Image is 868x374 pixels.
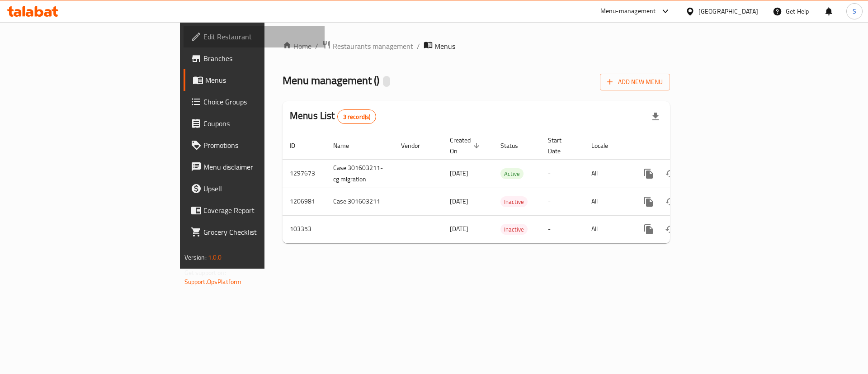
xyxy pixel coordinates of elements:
[660,163,681,185] button: Change Status
[660,218,681,240] button: Change Status
[638,163,660,185] button: more
[607,76,663,88] span: Add New Menu
[184,221,325,243] a: Grocery Checklist
[203,183,318,194] span: Upsell
[584,188,631,215] td: All
[184,47,325,69] a: Branches
[500,140,530,151] span: Status
[184,69,325,91] a: Menus
[584,215,631,243] td: All
[434,41,455,52] span: Menus
[184,267,226,279] span: Get support on:
[283,132,732,243] table: enhanced table
[326,159,394,188] td: Case 301603211-cg migration
[541,159,584,188] td: -
[450,135,482,156] span: Created On
[184,156,325,178] a: Menu disclaimer
[500,224,528,235] div: Inactive
[600,6,656,17] div: Menu-management
[283,70,379,90] span: Menu management ( )
[205,75,318,85] span: Menus
[500,197,528,207] span: Inactive
[290,140,307,151] span: ID
[450,223,468,235] span: [DATE]
[184,199,325,221] a: Coverage Report
[638,191,660,213] button: more
[500,224,528,235] span: Inactive
[660,191,681,213] button: Change Status
[333,140,361,151] span: Name
[417,41,420,52] li: /
[184,251,207,263] span: Version:
[450,167,468,179] span: [DATE]
[203,161,318,172] span: Menu disclaimer
[184,178,325,199] a: Upsell
[645,106,666,128] div: Export file
[600,74,670,90] button: Add New Menu
[500,169,524,179] span: Active
[203,227,318,237] span: Grocery Checklist
[333,41,413,52] span: Restaurants management
[450,195,468,207] span: [DATE]
[500,168,524,179] div: Active
[203,118,318,129] span: Coupons
[338,113,376,121] span: 3 record(s)
[541,188,584,215] td: -
[591,140,620,151] span: Locale
[698,6,758,16] div: [GEOGRAPHIC_DATA]
[203,96,318,107] span: Choice Groups
[401,140,432,151] span: Vendor
[322,40,413,52] a: Restaurants management
[290,109,376,124] h2: Menus List
[853,6,856,16] span: S
[548,135,573,156] span: Start Date
[541,215,584,243] td: -
[326,188,394,215] td: Case 301603211
[203,205,318,216] span: Coverage Report
[203,140,318,151] span: Promotions
[208,251,222,263] span: 1.0.0
[203,31,318,42] span: Edit Restaurant
[638,218,660,240] button: more
[184,134,325,156] a: Promotions
[184,113,325,134] a: Coupons
[500,196,528,207] div: Inactive
[584,159,631,188] td: All
[184,26,325,47] a: Edit Restaurant
[337,109,377,124] div: Total records count
[203,53,318,64] span: Branches
[283,40,670,52] nav: breadcrumb
[184,91,325,113] a: Choice Groups
[631,132,732,160] th: Actions
[184,276,242,288] a: Support.OpsPlatform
